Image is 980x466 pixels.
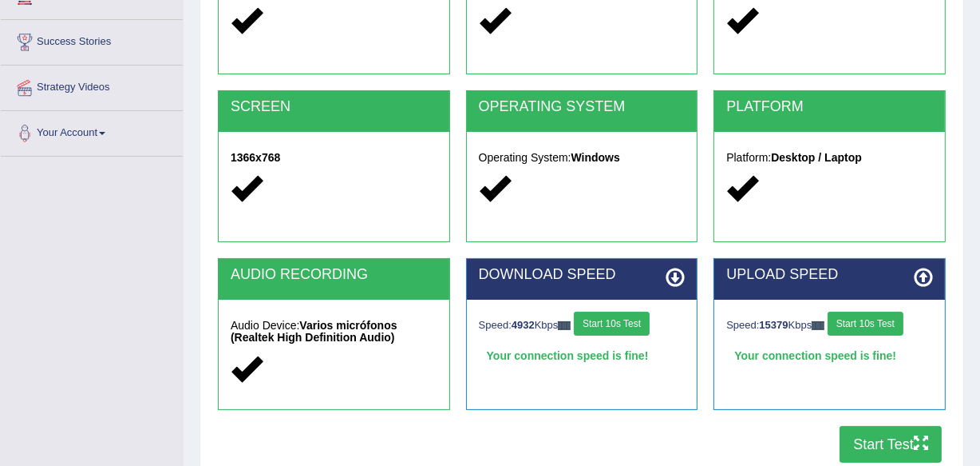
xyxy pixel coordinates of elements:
h2: AUDIO RECORDING [231,267,437,283]
h2: DOWNLOAD SPEED [479,267,686,283]
strong: Varios micrófonos (Realtek High Definition Audio) [231,319,397,344]
img: ajax-loader-fb-connection.gif [558,321,571,330]
div: Speed: Kbps [726,312,933,340]
h2: SCREEN [231,99,437,115]
button: Start Test [840,426,942,463]
button: Start 10s Test [828,312,903,336]
a: Your Account [1,111,183,151]
div: Speed: Kbps [479,312,686,340]
a: Success Stories [1,20,183,60]
h2: OPERATING SYSTEM [479,99,686,115]
button: Start 10s Test [574,312,650,336]
strong: Desktop / Laptop [771,151,862,164]
h2: UPLOAD SPEED [726,267,933,283]
strong: 1366x768 [231,151,280,164]
h5: Operating System: [479,152,686,164]
strong: 4932 [512,319,535,331]
h2: PLATFORM [726,99,933,115]
strong: Windows [571,151,620,164]
a: Strategy Videos [1,66,183,106]
img: ajax-loader-fb-connection.gif [812,321,824,330]
div: Your connection speed is fine! [479,344,686,368]
h5: Platform: [726,152,933,164]
div: Your connection speed is fine! [726,344,933,368]
strong: 15379 [760,319,788,331]
h5: Audio Device: [231,320,437,345]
